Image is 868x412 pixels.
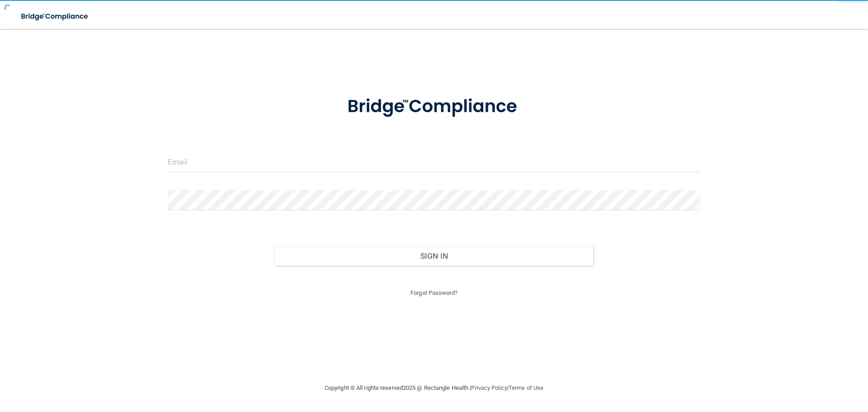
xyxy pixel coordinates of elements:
button: Sign In [274,246,594,266]
img: bridge_compliance_login_screen.278c3ca4.svg [329,83,539,130]
input: Email [168,152,700,172]
a: Forgot Password? [410,289,458,296]
a: Privacy Policy [471,384,507,391]
a: Terms of Use [509,384,543,391]
img: bridge_compliance_login_screen.278c3ca4.svg [14,7,97,26]
div: Copyright © All rights reserved 2025 @ Rectangle Health | | [269,374,599,403]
